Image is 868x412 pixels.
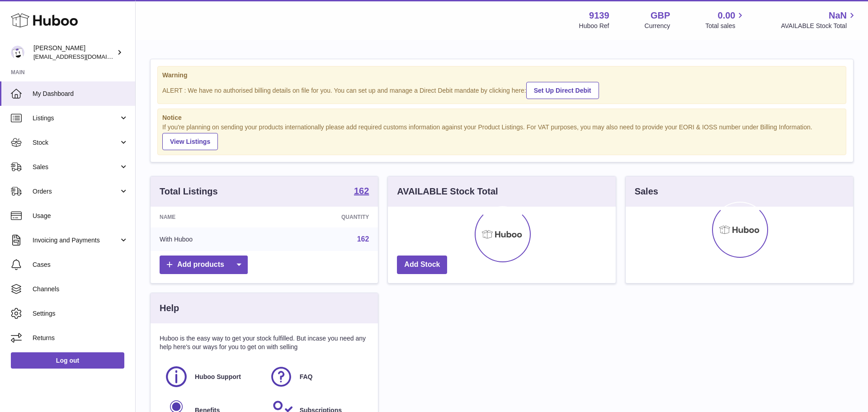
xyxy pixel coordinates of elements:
span: Settings [33,309,128,318]
span: Returns [33,334,128,342]
a: NaN AVAILABLE Stock Total [781,9,857,30]
a: 162 [357,235,369,243]
a: Set Up Direct Debit [526,82,599,99]
a: Huboo Support [164,365,260,389]
span: NaN [829,9,847,22]
div: Huboo Ref [579,22,609,30]
a: Add products [160,256,248,274]
span: Listings [33,114,119,123]
a: FAQ [269,365,365,389]
div: ALERT : We have no authorised billing details on file for you. You can set up and manage a Direct... [162,81,841,99]
a: 0.00 Total sales [705,9,745,30]
strong: 9139 [589,9,609,22]
span: Huboo Support [195,373,241,381]
div: Currency [645,22,670,30]
span: 0.00 [718,9,736,22]
span: Total sales [705,22,745,30]
span: AVAILABLE Stock Total [781,22,857,30]
td: With Huboo [151,227,271,251]
strong: Notice [162,114,841,122]
a: Log out [11,352,124,369]
span: Usage [33,212,128,220]
h3: AVAILABLE Stock Total [397,185,498,198]
strong: 162 [354,186,369,195]
strong: Warning [162,71,841,80]
a: 162 [354,186,369,197]
th: Name [151,207,271,227]
strong: GBP [651,9,670,22]
a: Add Stock [397,256,447,274]
img: internalAdmin-9139@internal.huboo.com [11,46,24,59]
th: Quantity [271,207,378,227]
span: Invoicing and Payments [33,236,119,245]
span: Orders [33,187,119,196]
a: View Listings [162,133,218,150]
h3: Total Listings [160,185,218,198]
span: Stock [33,138,119,147]
p: Huboo is the easy way to get your stock fulfilled. But incase you need any help here's our ways f... [160,334,369,351]
div: [PERSON_NAME] [33,44,115,61]
span: Channels [33,285,128,294]
span: My Dashboard [33,90,128,98]
span: Cases [33,260,128,269]
h3: Help [160,302,179,314]
span: FAQ [300,373,313,381]
div: If you're planning on sending your products internationally please add required customs informati... [162,123,841,150]
span: Sales [33,163,119,171]
span: [EMAIL_ADDRESS][DOMAIN_NAME] [33,53,133,60]
h3: Sales [635,185,658,198]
